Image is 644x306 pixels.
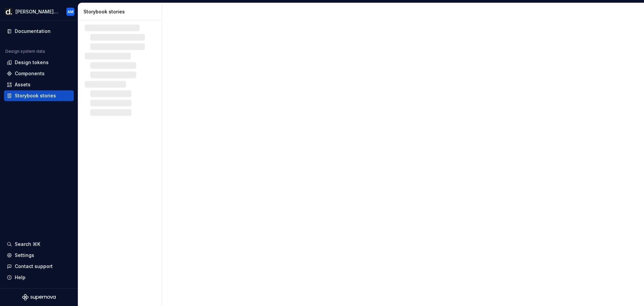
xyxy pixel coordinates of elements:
div: Search ⌘K [15,241,40,248]
div: Storybook stories [84,8,159,15]
div: Assets [15,81,31,88]
div: Storybook stories [15,92,56,99]
div: Documentation [15,28,51,35]
a: Assets [4,79,74,90]
button: Search ⌘K [4,239,74,250]
div: Components [15,70,45,77]
a: Storybook stories [4,90,74,101]
button: Help [4,272,74,283]
a: Design tokens [4,57,74,68]
button: Contact support [4,261,74,272]
div: Design system data [5,49,45,54]
a: Settings [4,250,74,261]
a: Components [4,68,74,79]
div: AM [67,9,73,14]
div: Help [15,274,25,281]
button: [PERSON_NAME] UIAM [1,4,76,19]
img: b918d911-6884-482e-9304-cbecc30deec6.png [5,8,13,16]
div: Design tokens [15,59,49,66]
div: [PERSON_NAME] UI [15,8,58,15]
div: Settings [15,252,34,259]
svg: Supernova Logo [22,294,56,301]
a: Documentation [4,26,74,37]
div: Contact support [15,263,53,270]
